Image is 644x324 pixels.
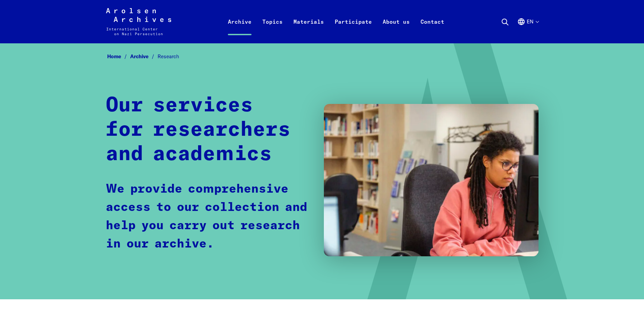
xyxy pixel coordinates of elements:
[377,16,415,43] a: About us
[222,16,257,43] a: Archive
[106,180,310,253] p: We provide comprehensive access to our collection and help you carry out research in our archive.
[257,16,288,43] a: Topics
[288,16,329,43] a: Materials
[329,16,377,43] a: Participate
[222,8,450,35] nav: Primary
[107,53,130,60] a: Home
[130,53,158,60] a: Archive
[106,51,539,62] nav: Breadcrumb
[517,18,539,42] button: English, language selection
[415,16,450,43] a: Contact
[106,95,290,165] strong: Our services for researchers and academics
[158,53,179,60] span: Research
